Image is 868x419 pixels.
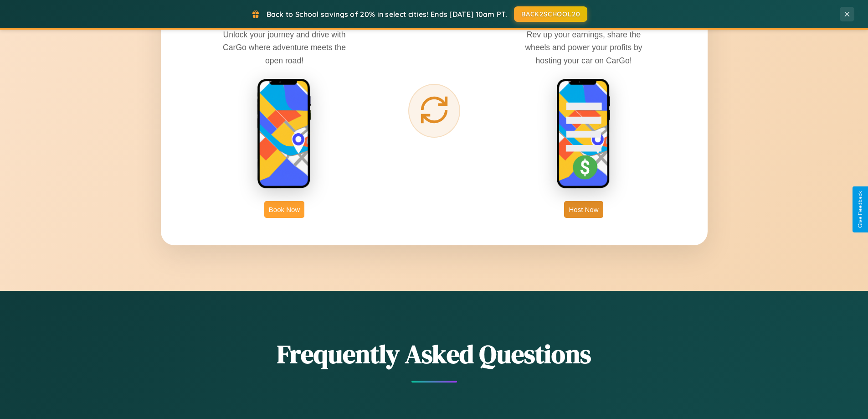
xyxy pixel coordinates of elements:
div: Give Feedback [857,191,863,228]
p: Unlock your journey and drive with CarGo where adventure meets the open road! [216,28,353,67]
button: Host Now [564,201,603,218]
h2: Frequently Asked Questions [161,336,708,372]
img: host phone [556,78,611,190]
button: Book Now [264,201,304,218]
p: Rev up your earnings, share the wheels and power your profits by hosting your car on CarGo! [515,28,652,67]
img: rent phone [257,78,312,190]
button: BACK2SCHOOL20 [514,6,587,22]
span: Back to School savings of 20% in select cities! Ends [DATE] 10am PT. [267,10,507,19]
